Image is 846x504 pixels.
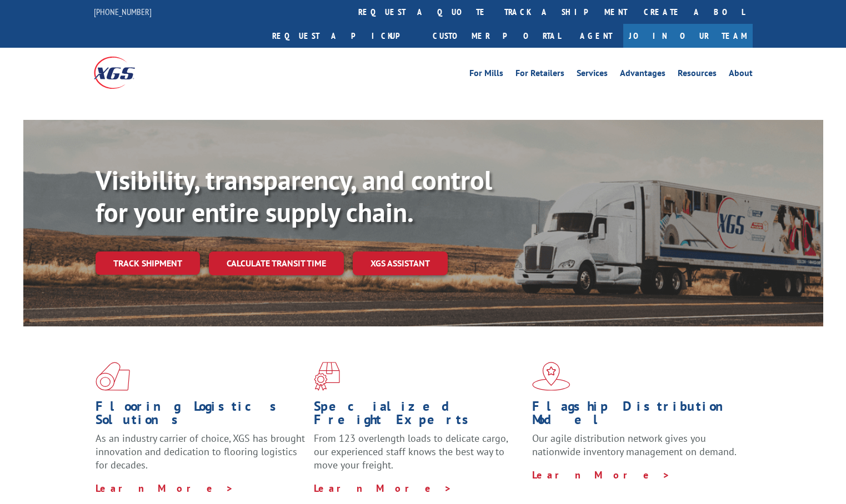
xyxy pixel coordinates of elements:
a: Resources [678,69,717,81]
a: Services [577,69,608,81]
a: Learn More > [532,468,670,481]
a: Agent [569,24,623,48]
b: Visibility, transparency, and control for your entire supply chain. [96,163,492,229]
h1: Flooring Logistics Solutions [96,400,306,432]
span: Our agile distribution network gives you nationwide inventory management on demand. [532,432,737,458]
a: Request a pickup [264,24,424,48]
img: xgs-icon-total-supply-chain-intelligence-red [96,362,130,391]
img: xgs-icon-focused-on-flooring-red [314,362,340,391]
h1: Specialized Freight Experts [314,400,524,432]
span: As an industry carrier of choice, XGS has brought innovation and dedication to flooring logistics... [96,432,305,471]
p: From 123 overlength loads to delicate cargo, our experienced staff knows the best way to move you... [314,432,524,481]
a: Customer Portal [424,24,569,48]
a: XGS ASSISTANT [353,251,448,275]
a: For Retailers [515,69,564,81]
a: Calculate transit time [209,251,344,275]
a: [PHONE_NUMBER] [94,6,152,17]
a: About [729,69,753,81]
a: Learn More > [96,482,234,495]
a: Track shipment [96,251,200,275]
a: Learn More > [314,482,452,495]
a: Join Our Team [623,24,753,48]
img: xgs-icon-flagship-distribution-model-red [532,362,570,391]
a: Advantages [620,69,665,81]
a: For Mills [469,69,503,81]
h1: Flagship Distribution Model [532,400,742,432]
